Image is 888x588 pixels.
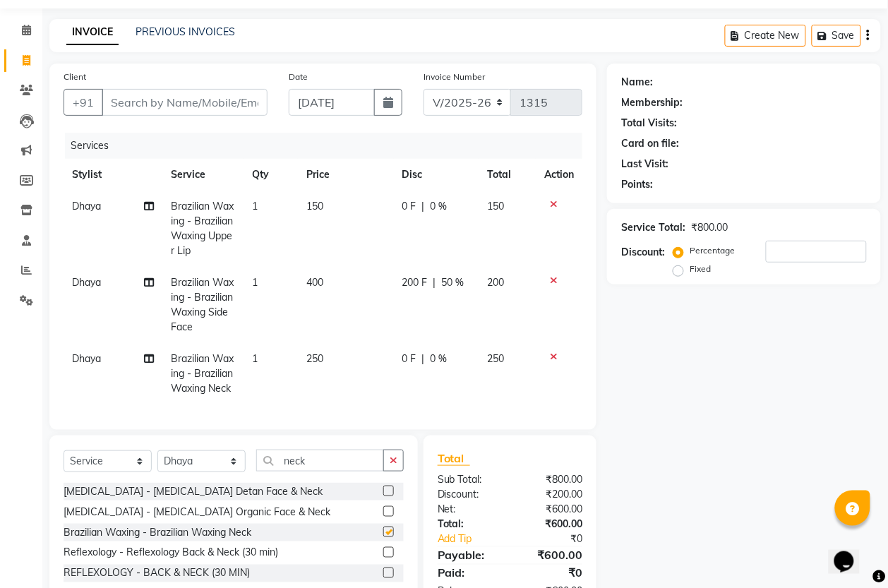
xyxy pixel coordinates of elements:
th: Qty [244,159,298,191]
span: 1 [252,352,258,365]
button: +91 [64,89,103,116]
div: ₹600.00 [510,517,594,532]
div: Membership: [621,95,683,110]
div: ₹0 [524,532,593,546]
div: ₹200.00 [510,487,594,502]
div: ₹0 [510,565,594,582]
span: 250 [306,352,323,365]
a: Add Tip [427,532,524,546]
div: Brazilian Waxing - Brazilian Waxing Neck [64,525,251,540]
a: INVOICE [66,20,119,45]
span: Total [438,451,470,466]
th: Stylist [64,159,162,191]
th: Disc [394,159,479,191]
div: Last Visit: [621,157,668,172]
span: Brazilian Waxing - Brazilian Waxing Side Face [171,276,234,333]
div: REFLEXOLOGY - BACK & NECK (30 MIN) [64,566,250,581]
span: 0 % [431,199,448,214]
span: Dhaya [72,276,101,289]
div: ₹800.00 [691,220,728,235]
th: Total [479,159,536,191]
input: Search or Scan [256,450,384,472]
div: Total Visits: [621,116,677,131]
span: 0 F [402,199,416,214]
span: 200 F [402,275,428,290]
div: Discount: [427,487,510,502]
span: 200 [487,276,504,289]
div: ₹600.00 [510,547,594,564]
div: Services [65,133,593,159]
th: Action [536,159,582,191]
span: | [433,275,436,290]
span: Dhaya [72,352,101,365]
div: Service Total: [621,220,685,235]
span: | [422,199,425,214]
div: Paid: [427,565,510,582]
span: | [422,352,425,366]
span: 400 [306,276,323,289]
div: Points: [621,177,653,192]
div: Discount: [621,245,665,260]
span: 250 [487,352,504,365]
span: 150 [487,200,504,212]
span: 0 % [431,352,448,366]
span: Brazilian Waxing - Brazilian Waxing Upper Lip [171,200,234,257]
span: 1 [252,200,258,212]
th: Price [298,159,394,191]
a: PREVIOUS INVOICES [136,25,235,38]
div: Card on file: [621,136,679,151]
iframe: chat widget [829,532,874,574]
label: Client [64,71,86,83]
label: Fixed [690,263,711,275]
button: Save [812,25,861,47]
label: Percentage [690,244,735,257]
div: Net: [427,502,510,517]
div: Name: [621,75,653,90]
span: Dhaya [72,200,101,212]
input: Search by Name/Mobile/Email/Code [102,89,268,116]
div: ₹600.00 [510,502,594,517]
span: 1 [252,276,258,289]
div: Payable: [427,547,510,564]
div: [MEDICAL_DATA] - [MEDICAL_DATA] Detan Face & Neck [64,484,323,499]
div: Total: [427,517,510,532]
span: Brazilian Waxing - Brazilian Waxing Neck [171,352,234,395]
span: 0 F [402,352,416,366]
div: Sub Total: [427,472,510,487]
div: Reflexology - Reflexology Back & Neck (30 min) [64,546,278,560]
span: 50 % [442,275,464,290]
label: Invoice Number [424,71,485,83]
div: [MEDICAL_DATA] - [MEDICAL_DATA] Organic Face & Neck [64,505,330,520]
th: Service [162,159,244,191]
button: Create New [725,25,806,47]
label: Date [289,71,308,83]
div: ₹800.00 [510,472,594,487]
span: 150 [306,200,323,212]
